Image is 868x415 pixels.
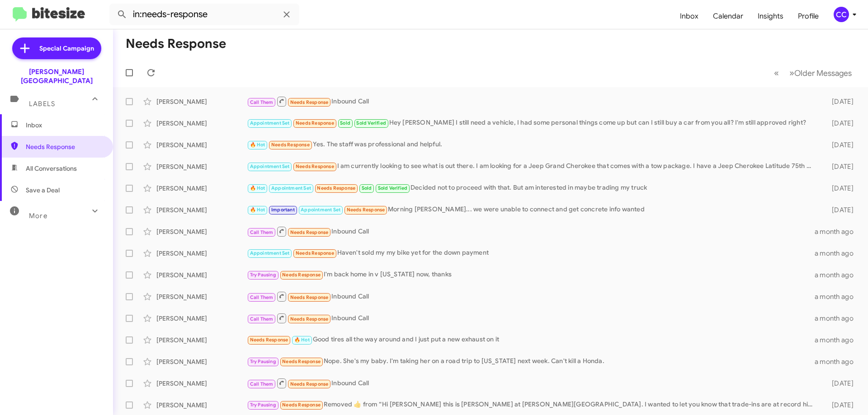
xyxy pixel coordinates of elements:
[296,120,334,126] span: Needs Response
[317,185,355,191] span: Needs Response
[347,207,385,213] span: Needs Response
[817,401,861,410] div: [DATE]
[250,207,265,213] span: 🔥 Hot
[156,140,247,149] div: [PERSON_NAME]
[250,337,288,343] span: Needs Response
[247,118,817,128] div: Hey [PERSON_NAME] I still need a vehicle, I had some personal things come up but can I still buy ...
[296,250,334,256] span: Needs Response
[12,37,101,59] a: Special Campaign
[109,4,299,25] input: Search
[26,121,103,130] span: Inbox
[26,142,103,151] span: Needs Response
[673,3,706,29] a: Inbox
[156,227,247,236] div: [PERSON_NAME]
[815,227,861,236] div: a month ago
[247,335,815,345] div: Good tires all the way around and I just put a new exhaust on it
[250,272,276,278] span: Try Pausing
[250,163,290,169] span: Appointment Set
[826,7,858,22] button: CC
[340,120,350,126] span: Sold
[250,316,274,322] span: Call Them
[247,183,817,193] div: Decided not to proceed with that. But am interested in maybe trading my truck
[156,314,247,323] div: [PERSON_NAME]
[789,67,794,79] span: »
[247,291,815,302] div: Inbound Call
[769,64,857,82] nav: Page navigation example
[156,379,247,388] div: [PERSON_NAME]
[815,336,861,345] div: a month ago
[356,120,386,126] span: Sold Verified
[156,184,247,193] div: [PERSON_NAME]
[834,7,849,22] div: CC
[126,37,226,51] h1: Needs Response
[774,67,779,79] span: «
[26,186,60,195] span: Save a Deal
[247,205,817,215] div: Morning [PERSON_NAME]... we were unable to connect and get concrete info wanted
[362,185,372,191] span: Sold
[156,97,247,106] div: [PERSON_NAME]
[250,402,276,408] span: Try Pausing
[271,185,311,191] span: Appointment Set
[815,270,861,280] div: a month ago
[29,212,47,220] span: More
[156,249,247,258] div: [PERSON_NAME]
[378,185,408,191] span: Sold Verified
[706,3,750,29] a: Calendar
[247,226,815,237] div: Inbound Call
[817,162,861,171] div: [DATE]
[39,44,94,53] span: Special Campaign
[817,379,861,388] div: [DATE]
[247,96,817,107] div: Inbound Call
[271,142,310,148] span: Needs Response
[156,119,247,128] div: [PERSON_NAME]
[290,316,329,322] span: Needs Response
[290,381,329,387] span: Needs Response
[247,378,817,389] div: Inbound Call
[247,356,815,367] div: Nope. She's my baby. I'm taking her on a road trip to [US_STATE] next week. Can't kill a Honda.
[769,64,784,82] button: Previous
[282,402,321,408] span: Needs Response
[817,119,861,128] div: [DATE]
[290,294,329,300] span: Needs Response
[815,249,861,258] div: a month ago
[156,401,247,410] div: [PERSON_NAME]
[250,294,274,300] span: Call Them
[282,359,321,364] span: Needs Response
[817,97,861,106] div: [DATE]
[301,207,340,213] span: Appointment Set
[794,68,852,78] span: Older Messages
[250,99,274,105] span: Call Them
[815,314,861,323] div: a month ago
[250,359,276,364] span: Try Pausing
[817,140,861,149] div: [DATE]
[247,312,815,324] div: Inbound Call
[815,292,861,301] div: a month ago
[26,164,77,173] span: All Conversations
[247,140,817,150] div: Yes. The staff was professional and helpful.
[750,3,791,29] a: Insights
[156,336,247,345] div: [PERSON_NAME]
[817,184,861,193] div: [DATE]
[247,400,817,410] div: Removed ‌👍‌ from “ Hi [PERSON_NAME] this is [PERSON_NAME] at [PERSON_NAME][GEOGRAPHIC_DATA]. I wa...
[815,357,861,366] div: a month ago
[250,142,265,148] span: 🔥 Hot
[817,205,861,214] div: [DATE]
[250,185,265,191] span: 🔥 Hot
[250,229,274,235] span: Call Them
[247,270,815,280] div: I'm back home in v [US_STATE] now, thanks
[290,99,329,105] span: Needs Response
[247,161,817,172] div: I am currently looking to see what is out there. I am looking for a Jeep Grand Cherokee that come...
[250,250,290,256] span: Appointment Set
[156,357,247,366] div: [PERSON_NAME]
[791,3,826,29] a: Profile
[290,229,329,235] span: Needs Response
[250,120,290,126] span: Appointment Set
[282,272,321,278] span: Needs Response
[271,207,295,213] span: Important
[156,270,247,280] div: [PERSON_NAME]
[247,248,815,258] div: Haven't sold my my bike yet for the down payment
